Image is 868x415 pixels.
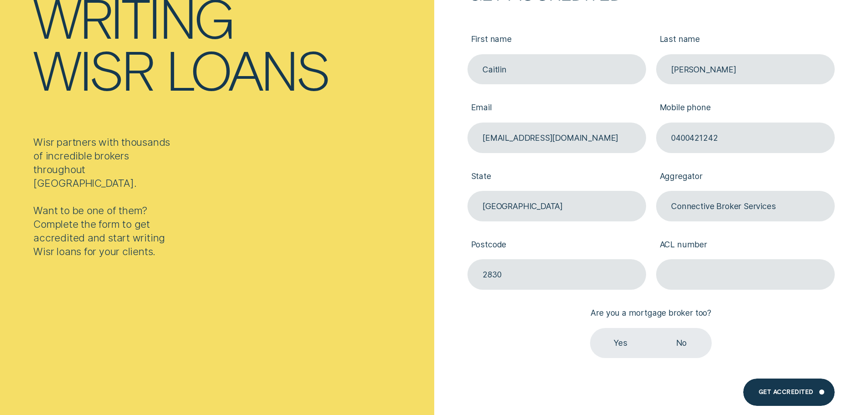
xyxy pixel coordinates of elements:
label: Yes [590,328,651,359]
div: Wisr partners with thousands of incredible brokers throughout [GEOGRAPHIC_DATA]. Want to be one o... [33,135,175,258]
label: First name [467,26,646,54]
button: Get Accredited [743,379,834,406]
label: Mobile phone [656,95,835,123]
label: Postcode [467,231,646,259]
label: No [651,328,712,359]
label: ACL number [656,231,835,259]
div: loans [166,43,329,95]
label: Are you a mortgage broker too? [587,300,715,328]
label: State [467,163,646,191]
label: Last name [656,26,835,54]
label: Email [467,95,646,123]
label: Aggregator [656,163,835,191]
div: Wisr [33,43,153,95]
